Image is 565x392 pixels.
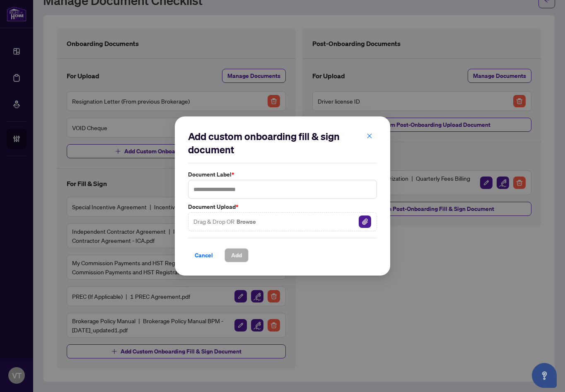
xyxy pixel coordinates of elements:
[188,248,220,262] button: Cancel
[236,216,257,227] button: Browse
[532,363,557,388] button: Open asap
[193,216,257,227] span: Drag & Drop OR
[358,215,372,228] button: File Attachement
[188,202,377,211] label: Document Upload
[188,212,377,231] span: Drag & Drop OR BrowseFile Attachement
[367,133,372,139] span: close
[359,215,371,228] img: File Attachement
[195,249,213,262] span: Cancel
[188,130,377,156] h2: Add custom onboarding fill & sign document
[188,170,377,179] label: Document Label
[225,248,249,262] button: Add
